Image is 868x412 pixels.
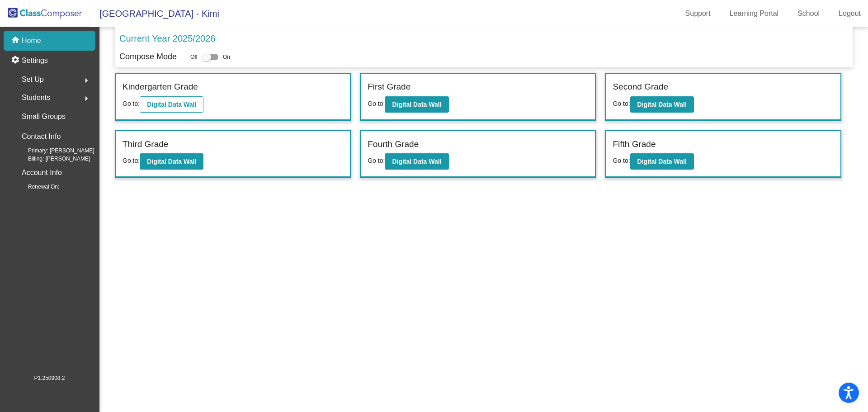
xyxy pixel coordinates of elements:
span: Go to: [368,100,385,107]
mat-icon: settings [11,55,22,66]
label: Kindergarten Grade [123,81,198,94]
span: Set Up [22,73,44,86]
button: Digital Data Wall [630,153,694,170]
button: Digital Data Wall [385,96,448,113]
label: Fifth Grade [613,138,656,151]
span: Go to: [368,157,385,164]
button: Digital Data Wall [630,96,694,113]
span: Go to: [613,157,630,164]
label: Third Grade [123,138,168,151]
span: Billing: [PERSON_NAME] [14,155,90,163]
span: Renewal On: [14,183,59,191]
span: On [223,53,230,61]
mat-icon: arrow_right [81,75,92,86]
mat-icon: home [11,35,22,46]
b: Digital Data Wall [147,158,196,165]
b: Digital Data Wall [637,158,687,165]
p: Home [22,35,41,46]
label: Fourth Grade [368,138,419,151]
p: Current Year 2025/2026 [119,32,215,45]
a: Support [678,6,718,21]
span: Go to: [613,100,630,107]
b: Digital Data Wall [637,101,687,108]
span: Go to: [123,157,140,164]
label: Second Grade [613,81,668,94]
a: Learning Portal [722,6,786,21]
a: School [790,6,827,21]
span: Primary: [PERSON_NAME] [14,147,94,155]
span: Go to: [123,100,140,107]
span: Students [22,91,50,104]
label: First Grade [368,81,410,94]
button: Digital Data Wall [140,96,203,113]
b: Digital Data Wall [392,101,441,108]
p: Compose Mode [119,51,177,63]
p: Account Info [22,166,62,179]
a: Logout [831,6,868,21]
button: Digital Data Wall [140,153,203,170]
mat-icon: arrow_right [81,93,92,104]
span: [GEOGRAPHIC_DATA] - Kimi [90,6,219,21]
b: Digital Data Wall [392,158,441,165]
p: Settings [22,55,48,66]
button: Digital Data Wall [385,153,448,170]
span: Off [190,53,198,61]
b: Digital Data Wall [147,101,196,108]
p: Small Groups [22,110,66,123]
p: Contact Info [22,130,61,143]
